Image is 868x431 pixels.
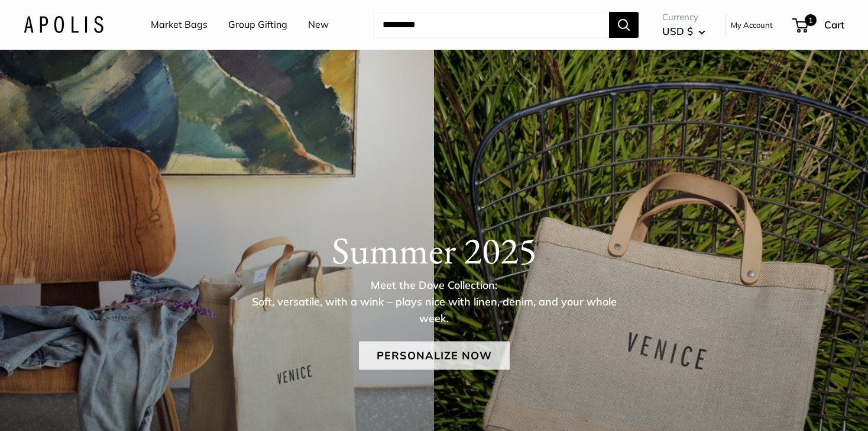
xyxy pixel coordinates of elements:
span: 1 [805,14,817,26]
input: Search... [373,12,609,38]
a: Market Bags [151,16,208,34]
p: Meet the Dove Collection: Soft, versatile, with a wink – plays nice with linen, denim, and your w... [242,276,626,326]
button: Search [609,12,639,38]
img: Apolis [24,16,103,33]
a: New [308,16,329,34]
span: Cart [824,18,844,31]
span: Currency [662,9,705,25]
a: 1 Cart [793,15,844,34]
a: Personalize Now [359,341,510,369]
a: My Account [731,18,773,32]
a: Group Gifting [228,16,287,34]
span: USD $ [662,25,693,37]
h1: Summer 2025 [24,227,844,272]
button: USD $ [662,22,705,41]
